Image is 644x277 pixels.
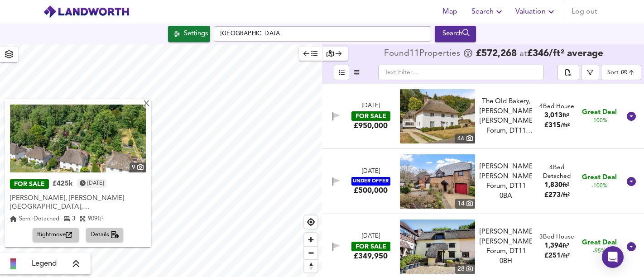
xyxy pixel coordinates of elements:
[557,65,579,80] div: split button
[400,154,475,209] img: property thumbnail
[322,84,644,149] div: [DATE]FOR SALE£950,000 property thumbnail 46 The Old Bakery, [PERSON_NAME], [PERSON_NAME] Forum, ...
[512,3,560,21] button: Valuation
[544,243,562,249] span: 1,394
[601,65,641,80] div: Sort
[354,186,388,196] div: £500,000
[10,215,59,224] div: Semi-Detached
[561,192,570,198] span: / ft²
[10,180,49,189] div: FOR SALE
[88,216,97,222] span: 909
[10,105,146,172] img: property thumbnail
[591,117,607,125] span: -100%
[184,28,208,40] div: Settings
[91,230,119,240] span: Details
[435,3,464,21] button: Map
[362,167,380,176] div: [DATE]
[378,65,544,80] input: Text Filter...
[322,149,644,214] div: [DATE]UNDER OFFER£500,000 property thumbnail 14 [PERSON_NAME], [PERSON_NAME] Forum, DT11 0BA4Bed ...
[214,26,431,42] input: Enter a location...
[400,220,475,274] img: property thumbnail
[304,246,317,259] button: Zoom out
[539,233,574,241] div: 3 Bed House
[562,182,569,188] span: ft²
[97,216,104,222] span: ft²
[480,97,532,136] div: The Old Bakery, [PERSON_NAME], [PERSON_NAME] Forum, DT11 0BW
[435,26,476,42] button: Search
[536,163,578,181] div: 4 Bed Detached
[476,227,536,266] div: Milton Abbas, Blandford Forum, DT11 0BH
[593,248,606,255] span: -95%
[10,194,146,212] div: [PERSON_NAME], [PERSON_NAME][GEOGRAPHIC_DATA], [GEOGRAPHIC_DATA]
[37,230,74,240] span: Rightmove
[362,102,380,110] div: [DATE]
[519,50,527,58] span: at
[544,253,570,259] span: £ 251
[544,192,570,199] span: £ 273
[568,3,601,21] button: Log out
[86,228,124,242] button: Details
[544,182,562,189] span: 1,830
[304,233,317,246] button: Zoom in
[476,97,536,136] div: The Old Bakery, Milton Abbas, Blandford Forum
[400,154,475,209] a: property thumbnail 14
[527,49,603,58] span: £ 346 / ft² average
[10,105,146,172] a: property thumbnail 9
[354,121,388,131] div: £950,000
[562,113,569,119] span: ft²
[435,26,476,42] div: Run Your Search
[561,253,570,259] span: / ft²
[304,259,317,272] button: Reset bearing to north
[544,112,562,119] span: 3,013
[582,173,617,182] span: Great Deal
[591,182,607,190] span: -100%
[626,241,637,252] svg: Show Details
[351,177,390,186] div: UNDER OFFER
[468,3,508,21] button: Search
[539,102,574,111] div: 4 Bed House
[400,220,475,274] a: property thumbnail 28
[32,258,57,269] span: Legend
[480,162,532,201] div: [PERSON_NAME], [PERSON_NAME] Forum, DT11 0BA
[400,89,475,143] a: property thumbnail 46
[400,89,475,143] img: property thumbnail
[626,111,637,122] svg: Show Details
[476,49,517,58] span: £ 572,268
[33,228,79,242] button: Rightmove
[455,264,475,274] div: 28
[362,232,380,241] div: [DATE]
[437,28,474,40] div: Search
[43,5,130,19] img: logo
[53,180,72,189] div: £425k
[544,122,570,129] span: £ 315
[455,134,475,143] div: 46
[455,199,475,209] div: 14
[471,5,505,18] span: Search
[626,176,637,187] svg: Show Details
[304,215,317,229] button: Find my location
[87,179,104,188] time: Tuesday, June 3, 2025 at 6:06:04 PM
[304,260,317,272] span: Reset bearing to north
[582,108,617,117] span: Great Deal
[168,26,210,42] div: Click to configure Search Settings
[607,68,619,77] div: Sort
[351,111,390,121] div: FOR SALE
[351,242,390,251] div: FOR SALE
[33,228,82,242] a: Rightmove
[515,5,557,18] span: Valuation
[439,5,461,18] span: Map
[561,123,570,129] span: / ft²
[572,5,597,18] span: Log out
[480,227,532,266] div: [PERSON_NAME], [PERSON_NAME] Forum, DT11 0BH
[602,246,624,268] div: Open Intercom Messenger
[143,100,150,109] div: X
[168,26,210,42] button: Settings
[64,215,75,224] div: 3
[354,251,388,261] div: £349,950
[130,162,146,172] div: 9
[582,238,617,248] span: Great Deal
[384,49,462,58] div: Found 11 Propert ies
[562,243,569,249] span: ft²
